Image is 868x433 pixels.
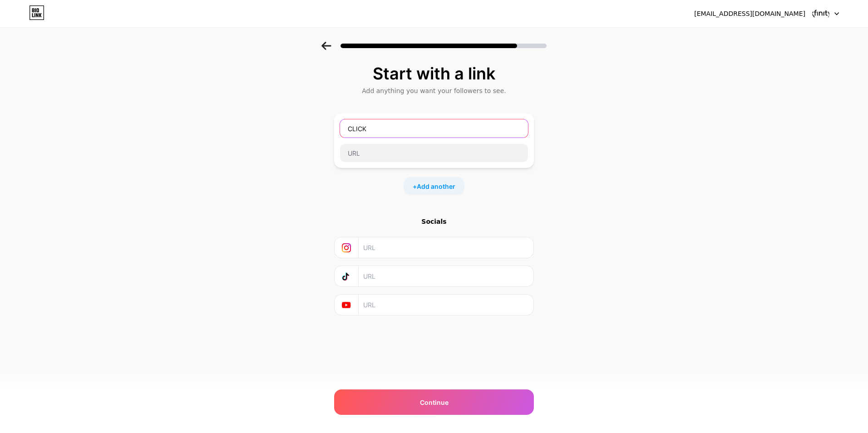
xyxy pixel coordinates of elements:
[404,177,464,195] div: +
[363,237,528,258] input: URL
[363,266,528,286] input: URL
[339,86,529,95] div: Add anything you want your followers to see.
[334,217,534,226] div: Socials
[417,182,455,191] span: Add another
[420,398,449,407] span: Continue
[694,9,805,19] div: [EMAIL_ADDRESS][DOMAIN_NAME]
[812,5,829,22] img: sdcdhdd
[363,295,528,315] input: URL
[340,119,528,138] input: Link name
[339,64,529,83] div: Start with a link
[340,144,528,162] input: URL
